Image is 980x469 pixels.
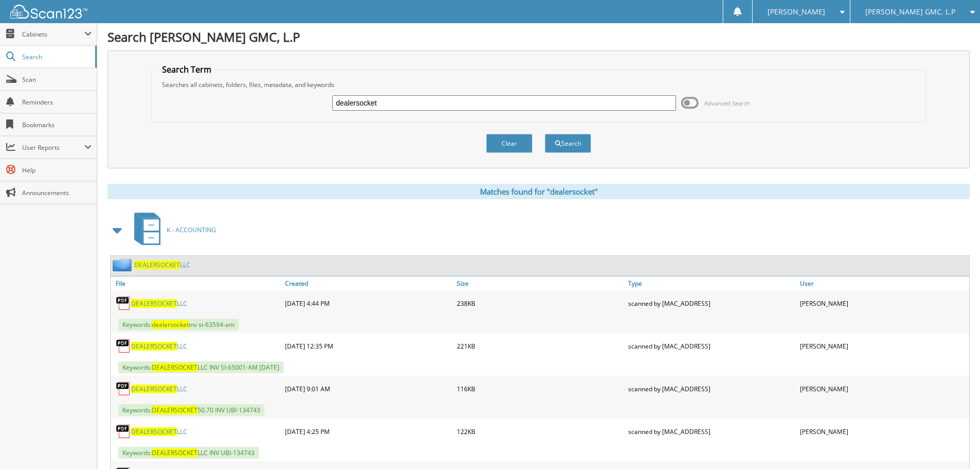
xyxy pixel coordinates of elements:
[131,299,187,308] a: DEALERSOCKETLLC
[282,293,454,314] div: [DATE] 4:44 PM
[797,293,969,314] div: [PERSON_NAME]
[116,338,131,354] img: PDF.png
[128,210,216,250] a: K - ACCOUNTING
[626,336,797,356] div: scanned by [MAC_ADDRESS]
[152,448,198,457] span: DEALERSOCKET
[22,120,92,129] span: Bookmarks
[131,385,187,393] a: DEALERSOCKETLLC
[797,378,969,399] div: [PERSON_NAME]
[454,421,626,442] div: 122KB
[157,80,920,89] div: Searches all cabinets, folders, files, metadata, and keywords
[167,225,216,234] span: K - ACCOUNTING
[22,53,90,61] span: Search
[131,342,177,351] span: DEALERSOCKET
[929,420,980,469] iframe: Chat Widget
[108,184,970,199] div: Matches found for "dealersocket"
[454,276,626,290] a: Size
[157,64,217,75] legend: Search Term
[282,378,454,399] div: [DATE] 9:01 AM
[282,421,454,442] div: [DATE] 4:25 PM
[626,293,797,314] div: scanned by [MAC_ADDRESS]
[22,75,92,84] span: Scan
[108,28,970,45] h1: Search [PERSON_NAME] GMC, L.P
[454,336,626,356] div: 221KB
[116,424,131,439] img: PDF.png
[152,363,198,372] span: DEALERSOCKET
[626,276,797,290] a: Type
[131,342,187,351] a: DEALERSOCKETLLC
[134,260,190,269] a: DEALERSOCKETLLC
[797,421,969,442] div: [PERSON_NAME]
[118,404,264,416] span: Keywords: 50.70 INV UBI-134743
[118,361,283,373] span: Keywords: LLC INV SI-65001-AM [DATE]
[797,276,969,290] a: User
[22,30,84,39] span: Cabinets
[22,188,92,197] span: Announcements
[704,99,750,107] span: Advanced Search
[118,319,239,331] span: Keywords: inv si-63594-am
[282,336,454,356] div: [DATE] 12:35 PM
[865,9,955,15] span: [PERSON_NAME] GMC, L.P
[486,134,532,153] button: Clear
[545,134,591,153] button: Search
[152,320,189,329] span: dealersocket
[113,258,134,271] img: folder2.png
[116,296,131,311] img: PDF.png
[626,378,797,399] div: scanned by [MAC_ADDRESS]
[22,98,92,107] span: Reminders
[454,378,626,399] div: 116KB
[10,5,87,19] img: scan123-logo-white.svg
[131,427,177,436] span: DEALERSOCKET
[454,293,626,314] div: 238KB
[22,143,84,152] span: User Reports
[768,9,825,15] span: [PERSON_NAME]
[626,421,797,442] div: scanned by [MAC_ADDRESS]
[118,447,259,459] span: Keywords: LLC INV UBI-134743
[282,276,454,290] a: Created
[116,381,131,396] img: PDF.png
[131,427,187,436] a: DEALERSOCKETLLC
[152,406,198,414] span: DEALERSOCKET
[131,385,177,393] span: DEALERSOCKET
[22,166,92,175] span: Help
[131,299,177,308] span: DEALERSOCKET
[797,336,969,356] div: [PERSON_NAME]
[134,260,180,269] span: DEALERSOCKET
[111,276,282,290] a: File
